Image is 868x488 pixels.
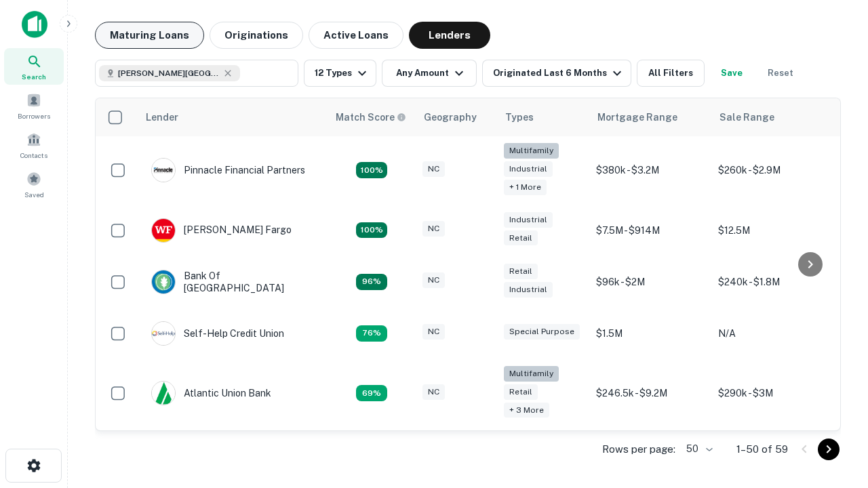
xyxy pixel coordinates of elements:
div: Pinnacle Financial Partners [151,158,305,182]
div: [PERSON_NAME] Fargo [151,218,292,243]
div: Geography [424,109,477,125]
td: $1.5M [589,308,711,359]
h6: Match Score [336,110,403,125]
span: Search [22,71,46,82]
div: Atlantic Union Bank [151,381,271,405]
div: NC [422,324,445,340]
td: $380k - $3.2M [589,136,711,205]
img: picture [152,382,175,405]
div: Sale Range [719,109,774,125]
div: Bank Of [GEOGRAPHIC_DATA] [151,270,314,294]
img: picture [152,270,175,293]
div: Mortgage Range [597,109,677,125]
div: + 1 more [504,180,547,195]
span: Contacts [20,150,47,161]
button: Originated Last 6 Months [482,60,631,87]
th: Geography [416,98,497,136]
button: Any Amount [382,60,477,87]
th: Lender [138,98,328,136]
div: Matching Properties: 15, hasApolloMatch: undefined [356,222,387,239]
div: Matching Properties: 26, hasApolloMatch: undefined [356,162,387,178]
div: NC [422,161,445,177]
button: Reset [759,60,802,87]
div: Multifamily [504,366,559,382]
a: Saved [4,166,64,203]
img: picture [152,322,175,345]
td: $246.5k - $9.2M [589,359,711,428]
button: All Filters [637,60,705,87]
th: Capitalize uses an advanced AI algorithm to match your search with the best lender. The match sco... [328,98,416,136]
button: Originations [210,22,303,49]
a: Borrowers [4,87,64,124]
th: Sale Range [711,98,833,136]
iframe: Chat Widget [800,380,868,445]
button: Save your search to get updates of matches that match your search criteria. [710,60,753,87]
div: Matching Properties: 14, hasApolloMatch: undefined [356,274,387,290]
td: $96k - $2M [589,256,711,308]
div: Matching Properties: 11, hasApolloMatch: undefined [356,325,387,342]
button: 12 Types [304,60,376,87]
td: $260k - $2.9M [711,136,833,205]
div: Retail [504,264,538,279]
a: Search [4,48,64,85]
div: + 3 more [504,403,549,418]
td: $12.5M [711,205,833,256]
button: Go to next page [818,439,840,460]
img: capitalize-icon.png [22,11,47,38]
span: Borrowers [18,110,50,121]
div: 50 [681,439,715,459]
div: Matching Properties: 10, hasApolloMatch: undefined [356,385,387,401]
div: Retail [504,384,538,400]
div: NC [422,384,445,400]
p: Rows per page: [602,441,675,457]
td: $7.5M - $914M [589,205,711,256]
img: picture [152,159,175,182]
div: NC [422,272,445,288]
img: picture [152,219,175,242]
th: Mortgage Range [589,98,711,136]
div: Retail [504,230,538,246]
button: Maturing Loans [95,22,204,49]
td: N/A [711,308,833,359]
div: Capitalize uses an advanced AI algorithm to match your search with the best lender. The match sco... [336,110,406,125]
p: 1–50 of 59 [736,441,788,457]
div: Originated Last 6 Months [493,65,625,81]
div: NC [422,221,445,237]
th: Types [497,98,589,136]
div: Multifamily [504,143,559,159]
div: Industrial [504,282,553,298]
button: Active Loans [309,22,403,49]
div: Industrial [504,212,553,228]
td: $240k - $1.8M [711,256,833,308]
td: $290k - $3M [711,359,833,428]
div: Industrial [504,161,553,177]
div: Special Purpose [504,324,580,340]
span: Saved [24,189,44,200]
div: Self-help Credit Union [151,321,284,346]
a: Contacts [4,127,64,163]
button: Lenders [409,22,490,49]
span: [PERSON_NAME][GEOGRAPHIC_DATA], [GEOGRAPHIC_DATA] [118,67,220,79]
div: Types [505,109,534,125]
div: Lender [146,109,178,125]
